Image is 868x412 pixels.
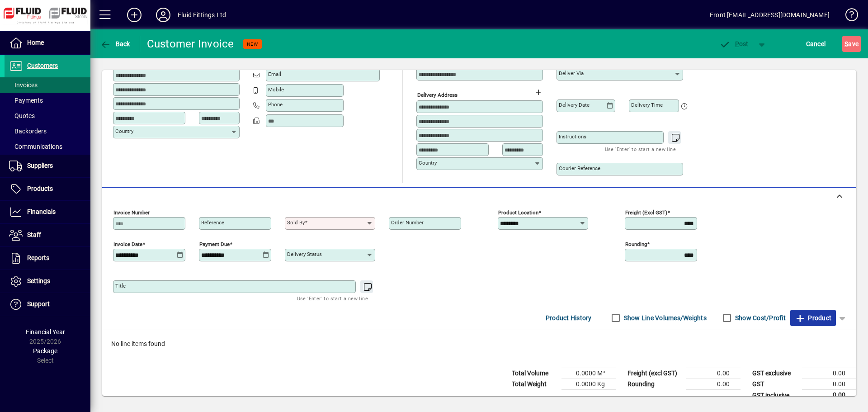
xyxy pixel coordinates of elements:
[5,224,90,246] a: Staff
[795,311,831,325] span: Product
[748,390,802,401] td: GST inclusive
[5,178,90,200] a: Products
[507,379,561,390] td: Total Weight
[9,128,47,135] span: Backorders
[120,7,149,23] button: Add
[247,41,258,47] span: NEW
[147,37,234,51] div: Customer Invoice
[802,390,856,401] td: 0.00
[287,251,322,257] mat-label: Delivery status
[546,311,592,325] span: Product History
[844,40,848,47] span: S
[5,123,90,139] a: Backorders
[9,81,38,89] span: Invoices
[623,379,686,390] td: Rounding
[100,40,130,47] span: Back
[806,37,826,51] span: Cancel
[27,185,53,192] span: Products
[27,231,41,238] span: Staff
[735,40,739,47] span: P
[27,208,56,215] span: Financials
[719,40,749,47] span: ost
[391,219,424,226] mat-label: Order number
[531,85,545,99] button: Choose address
[102,330,856,358] div: No line items found
[27,254,49,261] span: Reports
[5,155,90,177] a: Suppliers
[631,102,663,108] mat-label: Delivery time
[98,36,132,52] button: Back
[297,293,368,303] mat-hint: Use 'Enter' to start a new line
[842,36,861,52] button: Save
[5,293,90,316] a: Support
[268,71,281,77] mat-label: Email
[113,209,150,216] mat-label: Invoice number
[561,368,616,379] td: 0.0000 M³
[113,241,142,247] mat-label: Invoice date
[844,37,859,51] span: ave
[27,277,50,284] span: Settings
[559,102,590,108] mat-label: Delivery date
[9,97,43,104] span: Payments
[115,283,126,289] mat-label: Title
[559,70,584,76] mat-label: Deliver via
[9,112,35,119] span: Quotes
[748,368,802,379] td: GST exclusive
[27,300,50,308] span: Support
[5,201,90,223] a: Financials
[686,368,741,379] td: 0.00
[715,36,753,52] button: Post
[5,77,90,93] a: Invoices
[5,108,90,123] a: Quotes
[5,93,90,108] a: Payments
[178,8,226,22] div: Fluid Fittings Ltd
[149,7,178,23] button: Profile
[5,139,90,154] a: Communications
[27,39,44,46] span: Home
[287,219,305,226] mat-label: Sold by
[559,133,586,140] mat-label: Instructions
[625,209,667,216] mat-label: Freight (excl GST)
[201,219,224,226] mat-label: Reference
[802,368,856,379] td: 0.00
[268,86,284,93] mat-label: Mobile
[5,32,90,54] a: Home
[561,379,616,390] td: 0.0000 Kg
[268,101,283,108] mat-label: Phone
[605,144,676,154] mat-hint: Use 'Enter' to start a new line
[9,143,62,150] span: Communications
[199,241,230,247] mat-label: Payment due
[33,347,57,355] span: Package
[5,270,90,293] a: Settings
[804,36,828,52] button: Cancel
[498,209,538,216] mat-label: Product location
[733,313,786,322] label: Show Cost/Profit
[27,62,58,69] span: Customers
[5,247,90,270] a: Reports
[802,379,856,390] td: 0.00
[686,379,741,390] td: 0.00
[623,368,686,379] td: Freight (excl GST)
[542,310,595,326] button: Product History
[27,162,53,169] span: Suppliers
[419,160,437,166] mat-label: Country
[622,313,707,322] label: Show Line Volumes/Weights
[115,128,133,134] mat-label: Country
[26,328,65,336] span: Financial Year
[748,379,802,390] td: GST
[710,8,830,22] div: Front [EMAIL_ADDRESS][DOMAIN_NAME]
[559,165,600,171] mat-label: Courier Reference
[790,310,836,326] button: Product
[839,2,857,31] a: Knowledge Base
[90,36,140,52] app-page-header-button: Back
[507,368,561,379] td: Total Volume
[625,241,647,247] mat-label: Rounding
